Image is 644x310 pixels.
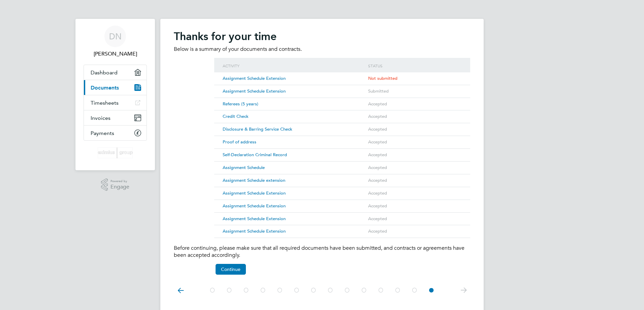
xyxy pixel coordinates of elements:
span: Assignment Schedule Extension [223,216,286,221]
span: Assignment Schedule Extension [223,190,286,196]
span: Not submitted [368,75,397,81]
h2: Thanks for your time [174,30,470,43]
span: Dashboard [91,69,118,76]
nav: Main navigation [75,19,155,170]
span: Assignment Schedule Extension [223,88,286,94]
span: Timesheets [91,100,119,106]
span: Assignment Schedule Extension [223,75,286,81]
span: Accepted [368,113,387,119]
span: Documents [91,84,119,91]
span: Accepted [368,165,387,170]
span: Powered by [110,178,129,184]
span: Credit Check [223,113,249,119]
span: Assignment Schedule Extension [223,228,286,234]
a: Powered byEngage [101,178,130,191]
span: Assignment Schedule [223,165,265,170]
span: Proof of address [223,139,256,145]
a: Go to home page [84,147,147,158]
span: Accepted [368,228,387,234]
div: Status [366,58,463,73]
a: Invoices [84,110,147,125]
a: Timesheets [84,95,147,110]
span: Disclosure & Barring Service Check [223,126,292,132]
span: Referees (5 years) [223,101,258,107]
span: Assignment Schedule extension [223,177,285,183]
a: Payments [84,126,147,140]
a: Documents [84,80,147,95]
p: Before continuing, please make sure that all required documents have been submitted, and contract... [174,245,470,259]
div: Activity [221,58,366,73]
span: Accepted [368,177,387,183]
span: Invoices [91,115,110,121]
a: DN[PERSON_NAME] [84,26,147,58]
span: Engage [110,184,129,190]
button: Continue [216,264,246,275]
span: Accepted [368,190,387,196]
span: Accepted [368,139,387,145]
p: Below is a summary of your documents and contracts. [174,46,470,53]
span: Accepted [368,216,387,221]
span: Accepted [368,101,387,107]
span: Payments [91,130,114,136]
span: Self-Declaration Criminal Record [223,152,287,158]
span: Dana Nelson [84,50,147,58]
span: DN [109,32,122,41]
span: Submitted [368,88,389,94]
span: Accepted [368,126,387,132]
img: eximius-logo-retina.png [98,147,133,158]
span: Accepted [368,152,387,158]
span: Accepted [368,203,387,209]
a: Dashboard [84,65,147,80]
span: Assignment Schedule Extension [223,203,286,209]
